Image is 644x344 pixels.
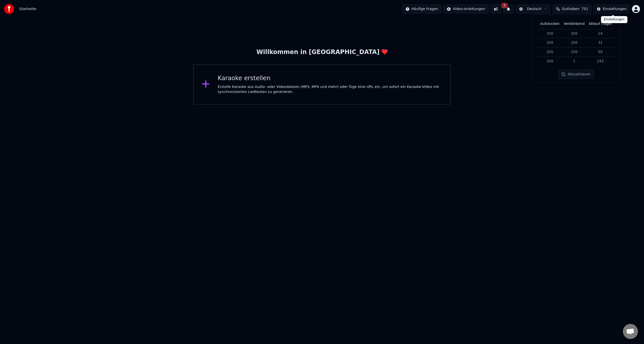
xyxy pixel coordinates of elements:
[587,29,614,38] td: 24
[19,7,36,12] nav: breadcrumb
[587,38,614,47] td: 31
[538,57,562,66] td: 250
[501,3,508,8] span: 1
[581,7,588,12] span: 751
[623,324,638,339] div: Chat öffnen
[562,19,587,29] th: Verbleibend
[19,7,36,12] span: Startseite
[538,19,562,29] th: Aufstocken
[402,5,442,14] button: Häufige Fragen
[538,38,562,47] td: 250
[558,70,594,79] button: Aktualisieren
[587,47,614,57] td: 50
[562,38,587,47] td: 250
[218,84,442,94] div: Erstelle Karaoke aus Audio- oder Videodateien (MP3, MP4 und mehr) oder füge eine URL ein, um sofo...
[4,4,14,14] img: youka
[538,29,562,38] td: 250
[256,48,387,56] div: Willkommen in [GEOGRAPHIC_DATA]
[538,47,562,57] td: 250
[603,7,627,12] div: Einstellungen
[601,16,627,23] div: Einstellungen
[503,5,514,14] button: 1
[587,19,614,29] th: Ablauf (Tage)
[218,74,442,82] div: Karaoke erstellen
[593,5,630,14] button: Einstellungen
[562,7,579,12] span: Guthaben
[562,47,587,57] td: 250
[562,29,587,38] td: 250
[444,5,489,14] button: Video-Anleitungen
[562,57,587,66] td: 1
[553,5,591,14] button: Guthaben751
[587,57,614,66] td: 243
